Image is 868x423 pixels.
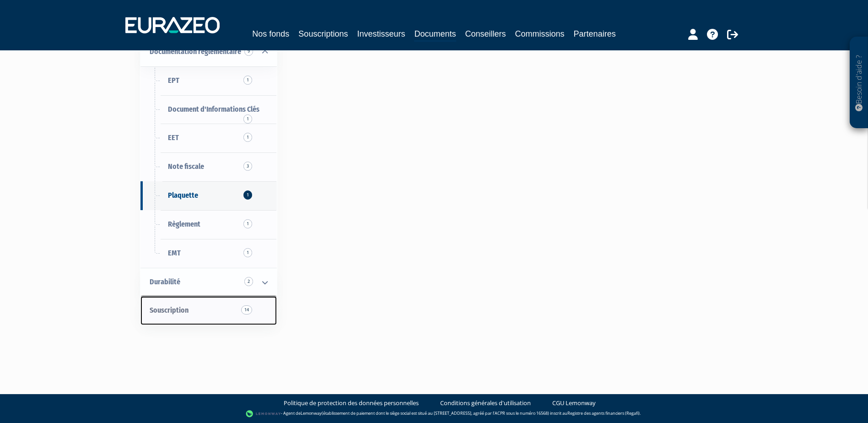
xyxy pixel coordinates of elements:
[284,399,419,407] a: Politique de protection des données personnelles
[243,190,252,200] span: 1
[515,27,565,40] a: Commissions
[301,410,322,416] a: Lemonway
[168,220,200,228] span: Règlement
[854,42,864,124] p: Besoin d'aide ?
[168,105,259,114] span: Document d'Informations Clés
[252,27,289,40] a: Nos fonds
[125,17,220,33] img: 1732889491-logotype_eurazeo_blanc_rvb.png
[440,399,531,407] a: Conditions générales d'utilisation
[140,38,277,66] a: Documentation règlementaire 9
[168,76,179,85] span: EPT
[243,133,252,142] span: 1
[140,95,277,124] a: Document d'Informations Clés1
[246,409,281,418] img: logo-lemonway.png
[298,27,348,40] a: Souscriptions
[414,27,456,42] a: Documents
[140,66,277,95] a: EPT1
[150,47,241,56] span: Documentation règlementaire
[357,27,405,40] a: Investisseurs
[567,410,640,416] a: Registre des agents financiers (Regafi)
[243,114,252,124] span: 1
[243,219,252,228] span: 1
[243,76,252,85] span: 1
[150,306,189,315] span: Souscription
[574,27,616,40] a: Partenaires
[243,162,252,171] span: 3
[168,162,204,171] span: Note fiscale
[140,210,277,239] a: Règlement1
[140,152,277,181] a: Note fiscale3
[168,133,179,142] span: EET
[140,181,277,210] a: Plaquette1
[140,239,277,268] a: EMT1
[552,399,596,407] a: CGU Lemonway
[140,124,277,152] a: EET1
[244,277,253,286] span: 2
[140,268,277,297] a: Durabilité 2
[140,296,277,325] a: Souscription14
[241,305,252,315] span: 14
[465,27,506,40] a: Conseillers
[244,47,253,56] span: 9
[243,248,252,257] span: 1
[168,249,181,257] span: EMT
[168,191,198,200] span: Plaquette
[9,409,859,418] div: - Agent de (établissement de paiement dont le siège social est situé au [STREET_ADDRESS], agréé p...
[150,277,180,286] span: Durabilité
